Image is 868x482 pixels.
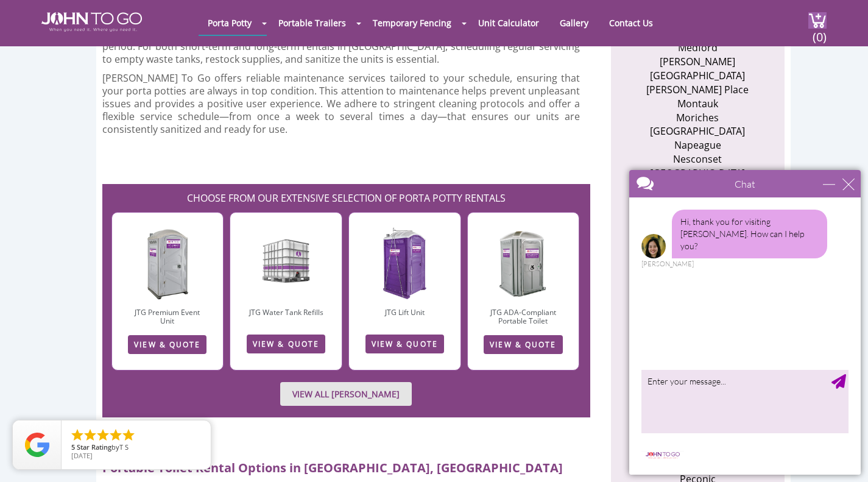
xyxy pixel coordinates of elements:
[128,335,206,354] a: VIEW & QUOTE
[622,163,868,482] iframe: Live Chat Box
[490,307,556,326] a: JTG ADA-Compliant Portable Toilet
[638,124,757,138] li: [GEOGRAPHIC_DATA]
[119,442,129,452] span: T S
[121,428,136,442] li: 
[102,27,580,66] p: Regular maintenance ensures that porta potties remain clean and functional throughout the rental ...
[600,11,662,35] a: Contact Us
[493,227,554,300] img: JTG-ADA-Compliant-Portable-Toilet.png
[102,454,591,476] h2: Portable Toilet Rental Options in [GEOGRAPHIC_DATA], [GEOGRAPHIC_DATA]
[269,11,355,35] a: Portable Trailers
[108,428,123,442] li: 
[381,227,428,300] img: LK-1.jpg.webp
[484,335,562,354] a: VIEW & QUOTE
[638,111,757,125] li: Moriches
[70,428,85,442] li: 
[102,72,580,136] p: [PERSON_NAME] To Go offers reliable maintenance services tailored to your schedule, ensuring that...
[638,83,757,97] li: [PERSON_NAME] Place
[385,307,425,317] a: JTG Lift Unit
[812,19,827,45] span: (0)
[71,442,75,452] span: 5
[638,152,757,166] li: Nesconset
[469,11,548,35] a: Unit Calculator
[96,428,110,442] li: 
[247,335,325,353] a: VIEW & QUOTE
[551,11,598,35] a: Gallery
[199,11,261,35] a: Porta Potty
[364,11,460,35] a: Temporary Fencing
[638,97,757,111] li: Montauk
[638,55,757,69] li: [PERSON_NAME]
[25,433,49,457] img: Review Rating
[365,335,444,353] a: VIEW & QUOTE
[41,12,142,32] img: JOHN to go
[77,442,111,452] span: Star Rating
[71,444,201,452] span: by
[108,184,585,206] h2: CHOOSE FROM OUR EXTENSIVE SELECTION OF PORTA POTTY RENTALS
[249,307,323,317] a: JTG Water Tank Refills
[638,41,757,55] li: Medford
[808,12,827,29] img: cart a
[144,227,191,300] img: PEU.jpg.webp
[71,451,93,460] span: [DATE]
[638,138,757,152] li: Napeague
[83,428,97,442] li: 
[638,69,757,83] li: [GEOGRAPHIC_DATA]
[135,307,200,326] a: JTG Premium Event Unit
[280,382,412,406] a: VIEW ALL [PERSON_NAME]
[261,227,311,300] img: JTG-Water-Tank.jpg.webp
